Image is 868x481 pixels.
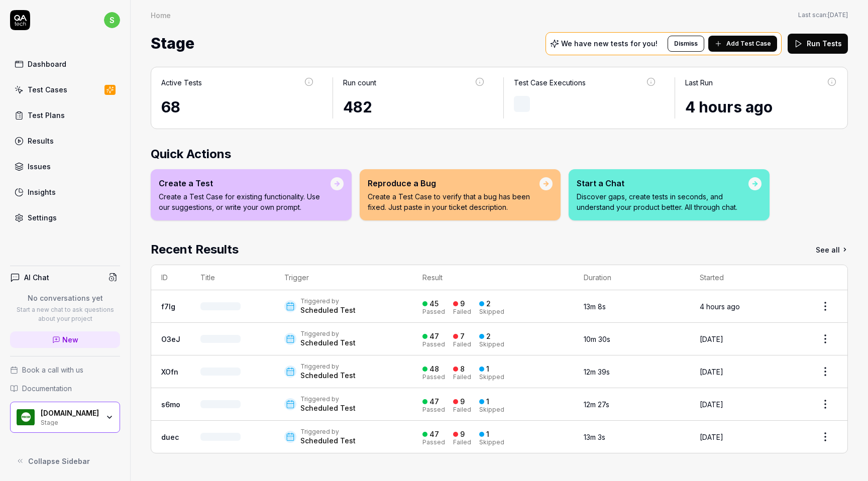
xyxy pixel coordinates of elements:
p: Start a new chat to ask questions about your project [10,305,120,323]
time: 12m 27s [584,400,609,409]
div: 47 [429,430,439,439]
div: Passed [422,407,445,413]
div: 1 [486,397,489,406]
div: Scheduled Test [300,371,356,381]
div: Failed [453,341,471,347]
div: Test Case Executions [514,77,586,88]
span: Book a call with us [22,365,83,375]
a: duec [161,433,179,441]
div: Reproduce a Bug [368,177,539,189]
a: s6mo [161,400,180,409]
div: Active Tests [161,77,202,88]
span: New [62,334,78,345]
div: Failed [453,374,471,380]
a: Test Plans [10,105,120,125]
span: Last scan: [798,11,848,20]
div: Skipped [479,341,504,347]
a: Test Cases [10,80,120,99]
div: Triggered by [300,330,356,338]
div: Skipped [479,374,504,380]
div: 2 [486,299,491,308]
th: ID [151,265,190,290]
time: [DATE] [700,368,723,376]
div: Settings [28,212,57,223]
div: Scheduled Test [300,436,356,446]
div: 9 [460,430,465,439]
div: Dashboard [28,59,66,69]
div: Passed [422,309,445,315]
div: Skipped [479,309,504,315]
span: s [104,12,120,28]
button: s [104,10,120,30]
div: Pricer.com [41,409,99,418]
time: 10m 30s [584,335,610,343]
p: No conversations yet [10,293,120,303]
div: 9 [460,397,465,406]
a: Dashboard [10,54,120,74]
a: See all [816,240,848,259]
div: Last Run [685,77,713,88]
p: Create a Test Case for existing functionality. Use our suggestions, or write your own prompt. [159,191,331,212]
div: 2 [486,332,491,341]
button: Last scan:[DATE] [798,11,848,20]
div: Test Cases [28,84,67,95]
div: 1 [486,365,489,374]
div: 48 [429,365,439,374]
div: Insights [28,187,56,197]
span: Stage [151,30,194,57]
div: Test Plans [28,110,65,121]
button: Pricer.com Logo[DOMAIN_NAME]Stage [10,402,120,433]
img: Pricer.com Logo [17,408,35,426]
h2: Quick Actions [151,145,848,163]
div: Failed [453,439,471,445]
p: Discover gaps, create tests in seconds, and understand your product better. All through chat. [577,191,748,212]
a: Insights [10,182,120,202]
div: Passed [422,341,445,347]
div: Issues [28,161,51,172]
div: Stage [41,418,99,426]
time: 4 hours ago [700,302,740,311]
a: New [10,331,120,348]
div: Skipped [479,407,504,413]
time: 12m 39s [584,368,610,376]
span: Add Test Case [726,39,771,48]
div: Triggered by [300,297,356,305]
time: [DATE] [700,400,723,409]
time: [DATE] [700,335,723,343]
a: Book a call with us [10,365,120,375]
div: Scheduled Test [300,338,356,348]
time: [DATE] [700,433,723,441]
h4: AI Chat [24,272,49,283]
time: [DATE] [828,11,848,19]
th: Result [412,265,574,290]
p: Create a Test Case to verify that a bug has been fixed. Just paste in your ticket description. [368,191,539,212]
div: Scheduled Test [300,305,356,315]
a: Issues [10,157,120,176]
th: Title [190,265,274,290]
div: Scheduled Test [300,403,356,413]
div: 482 [343,96,486,118]
time: 4 hours ago [685,98,773,116]
a: Documentation [10,383,120,394]
div: Failed [453,407,471,413]
div: 47 [429,332,439,341]
time: 13m 8s [584,302,606,311]
div: 1 [486,430,489,439]
th: Started [690,265,803,290]
div: Passed [422,439,445,445]
div: Run count [343,77,376,88]
div: Triggered by [300,395,356,403]
div: 8 [460,365,465,374]
button: Run Tests [788,34,848,54]
span: Collapse Sidebar [28,456,90,466]
a: XOfn [161,368,178,376]
div: Triggered by [300,428,356,436]
div: Start a Chat [577,177,748,189]
a: f7Ig [161,302,175,311]
th: Trigger [274,265,412,290]
div: 47 [429,397,439,406]
div: Create a Test [159,177,331,189]
div: 68 [161,96,314,118]
div: Passed [422,374,445,380]
div: 45 [429,299,439,308]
